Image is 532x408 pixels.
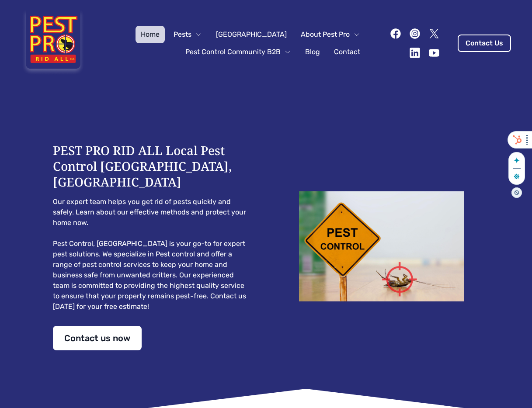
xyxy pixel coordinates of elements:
[136,26,165,43] a: Home
[284,191,480,301] img: Dead cockroach on floor with caution sign pest control
[296,26,365,43] button: About Pest Pro
[329,43,365,61] a: Contact
[458,35,511,52] a: Contact Us
[21,10,85,76] img: Pest Pro Rid All
[180,43,296,61] button: Pest Control Community B2B
[300,43,325,61] a: Blog
[211,26,292,43] a: [GEOGRAPHIC_DATA]
[174,29,191,40] span: Pests
[301,29,350,40] span: About Pest Pro
[53,197,249,312] pre: Our expert team helps you get rid of pests quickly and safely. Learn about our effective methods ...
[53,142,249,190] h1: PEST PRO RID ALL Local Pest Control [GEOGRAPHIC_DATA], [GEOGRAPHIC_DATA]
[53,326,142,350] a: Contact us now
[185,47,281,57] span: Pest Control Community B2B
[168,26,207,43] button: Pests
